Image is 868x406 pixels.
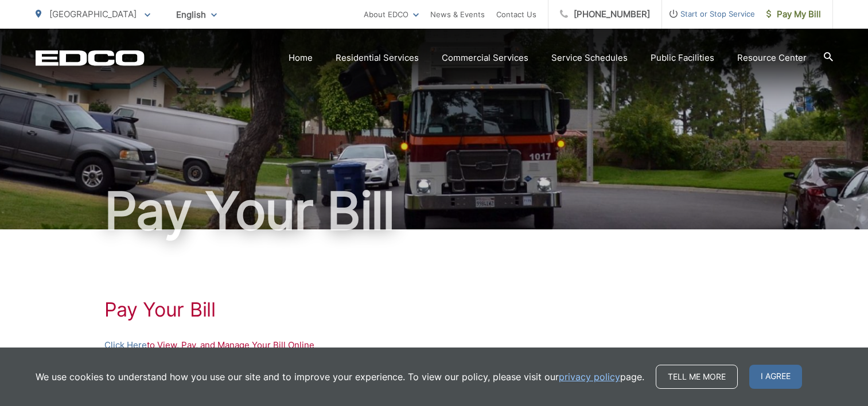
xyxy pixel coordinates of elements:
[656,365,738,389] a: Tell me more
[749,365,802,389] span: I agree
[36,370,644,384] p: We use cookies to understand how you use our site and to improve your experience. To view our pol...
[430,7,485,21] a: News & Events
[737,51,807,65] a: Resource Center
[551,51,628,65] a: Service Schedules
[104,338,147,352] a: Click Here
[36,182,833,240] h1: Pay Your Bill
[36,50,145,66] a: EDCD logo. Return to the homepage.
[559,370,620,384] a: privacy policy
[49,9,137,19] span: [GEOGRAPHIC_DATA]
[336,51,419,65] a: Residential Services
[442,51,528,65] a: Commercial Services
[766,7,821,21] span: Pay My Bill
[289,51,313,65] a: Home
[496,7,536,21] a: Contact Us
[104,338,764,352] p: to View, Pay, and Manage Your Bill Online
[168,5,225,25] span: English
[104,298,764,321] h1: Pay Your Bill
[651,51,714,65] a: Public Facilities
[364,7,419,21] a: About EDCO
